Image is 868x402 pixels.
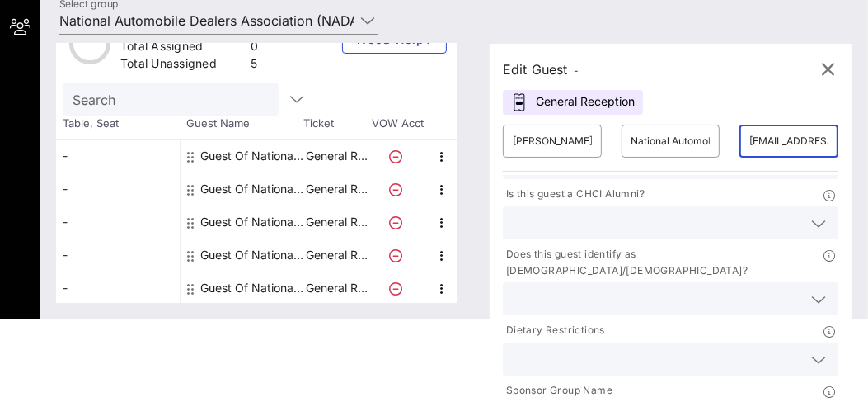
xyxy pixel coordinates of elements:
input: Last Name* [631,128,711,154]
div: 5 [251,55,258,76]
div: Guest Of National Automobile Dealers Association (NADA) [200,140,304,173]
p: Is this guest a CHCI Alumni? [503,186,645,203]
div: Guest Of National Automobile Dealers Association (NADA) [200,206,304,239]
input: First Name* [513,128,592,154]
span: Guest Name [180,116,303,132]
div: Total Unassigned [120,55,244,76]
span: - [575,64,579,77]
p: General R… [304,239,370,272]
span: Ticket [303,116,369,132]
p: General R… [304,173,370,206]
div: 0 [251,38,258,59]
span: Table, Seat [56,116,180,132]
div: Guest Of National Automobile Dealers Association (NADA) [200,272,304,305]
div: - [56,206,180,239]
span: VOW Acct [369,116,427,132]
p: General R… [304,140,370,173]
div: Guest Of National Automobile Dealers Association (NADA) [200,173,304,206]
div: Guest Of National Automobile Dealers Association (NADA) [200,239,304,272]
div: - [56,272,180,305]
div: - [56,239,180,272]
div: Edit Guest [503,58,579,81]
p: Does this guest identify as [DEMOGRAPHIC_DATA]/[DEMOGRAPHIC_DATA]? [503,246,823,279]
p: Dietary Restrictions [503,322,605,339]
p: General R… [304,272,370,305]
div: General Reception [503,90,643,115]
p: General R… [304,206,370,239]
p: Sponsor Group Name [503,382,612,400]
input: Email* [749,128,828,154]
div: Total Assigned [120,38,244,59]
div: - [56,173,180,206]
div: - [56,140,180,173]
